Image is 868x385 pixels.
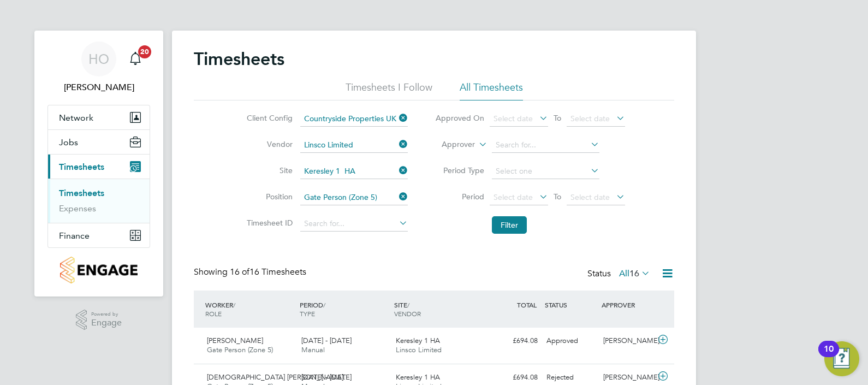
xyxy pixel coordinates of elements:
span: 16 Timesheets [230,266,306,277]
span: ROLE [205,309,222,318]
li: All Timesheets [460,81,523,100]
span: Jobs [59,137,78,147]
span: Manual [301,345,325,354]
span: Keresley 1 HA [396,372,440,382]
a: HO[PERSON_NAME] [47,42,150,94]
input: Search for... [300,164,408,179]
span: [DATE] - [DATE] [301,372,352,382]
div: SITE [391,295,486,323]
input: Search for... [492,138,599,153]
span: [PERSON_NAME] [207,336,263,345]
div: 10 [824,349,834,363]
h2: Timesheets [194,48,284,70]
a: Powered byEngage [76,310,122,330]
div: [PERSON_NAME] [599,332,656,350]
span: 16 of [230,266,249,277]
div: PERIOD [297,295,391,323]
span: HO [88,52,109,66]
span: To [550,189,564,204]
button: Open Resource Center, 10 new notifications [824,341,859,376]
input: Select one [492,164,599,179]
span: Gate Person (Zone 5) [207,345,273,354]
div: APPROVER [599,295,656,315]
button: Network [48,105,150,129]
span: TOTAL [517,300,537,309]
span: Select date [570,192,610,202]
button: Timesheets [48,155,150,179]
span: Engage [91,318,122,328]
div: STATUS [542,295,599,315]
span: Powered by [91,310,122,319]
span: Finance [59,230,90,241]
span: Select date [570,114,610,123]
button: Filter [492,216,527,234]
div: Timesheets [48,179,150,223]
a: 20 [124,42,146,76]
label: Client Config [243,113,293,123]
span: Keresley 1 HA [396,336,440,345]
a: Timesheets [59,188,104,198]
label: Period [435,192,484,202]
span: Timesheets [59,162,104,172]
label: Vendor [243,139,293,149]
img: countryside-properties-logo-retina.png [60,257,137,283]
span: / [233,300,235,309]
span: 16 [629,268,639,279]
a: Expenses [59,203,96,214]
label: Approved On [435,113,484,123]
button: Finance [48,223,150,247]
div: Status [587,266,652,282]
label: Site [243,165,293,175]
div: Showing [194,266,308,278]
span: Network [59,112,93,123]
span: [DEMOGRAPHIC_DATA] [PERSON_NAME]… [207,372,350,382]
span: TYPE [300,309,315,318]
li: Timesheets I Follow [346,81,432,100]
span: Linsco Limited [396,345,442,354]
span: 20 [138,45,151,58]
span: Select date [494,114,533,123]
label: Approver [426,139,475,150]
span: / [407,300,409,309]
span: VENDOR [394,309,421,318]
span: / [323,300,325,309]
div: Approved [542,332,599,350]
span: Harry Owen [47,81,150,94]
div: WORKER [203,295,297,323]
span: Select date [494,192,533,202]
input: Search for... [300,216,408,232]
label: All [619,268,650,279]
label: Period Type [435,165,484,175]
button: Jobs [48,130,150,154]
span: To [550,111,564,125]
label: Timesheet ID [243,218,293,228]
input: Search for... [300,190,408,205]
nav: Main navigation [34,31,163,297]
a: Go to home page [47,257,150,283]
input: Search for... [300,111,408,127]
input: Search for... [300,138,408,153]
span: [DATE] - [DATE] [301,336,352,345]
label: Position [243,192,293,202]
div: £694.08 [485,332,542,350]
